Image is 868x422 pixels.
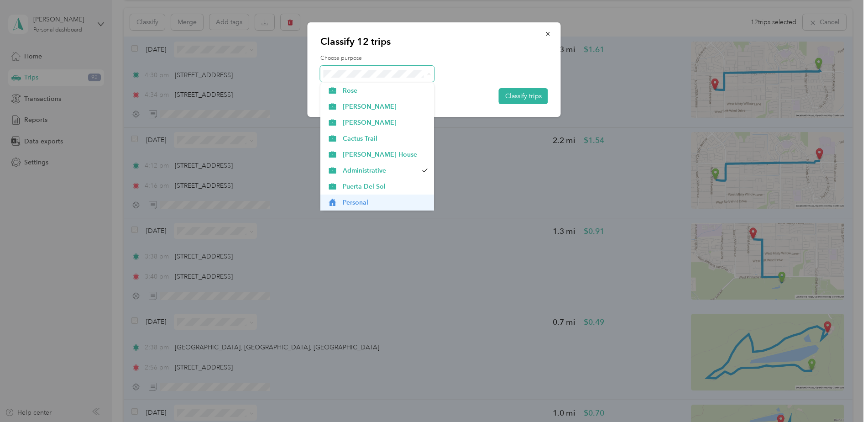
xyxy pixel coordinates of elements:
[343,86,428,95] span: Rose
[499,88,548,104] button: Classify trips
[817,371,868,422] iframe: Everlance-gr Chat Button Frame
[343,166,418,175] span: Administrative
[343,134,428,143] span: Cactus Trail
[343,182,428,191] span: Puerta Del Sol
[320,35,548,48] p: Classify 12 trips
[343,102,428,111] span: [PERSON_NAME]
[343,198,428,207] span: Personal
[320,54,548,63] label: Choose purpose
[343,150,428,159] span: [PERSON_NAME] House
[343,118,428,127] span: [PERSON_NAME]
